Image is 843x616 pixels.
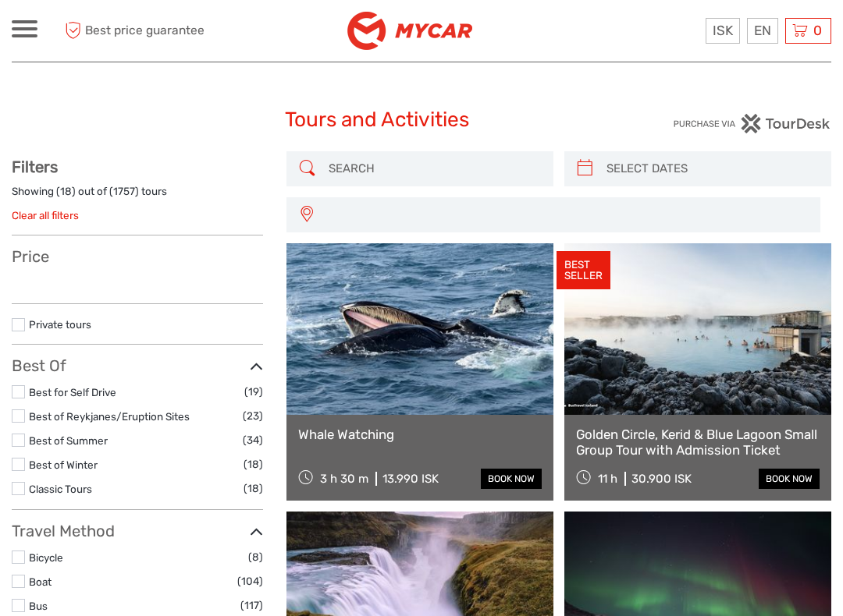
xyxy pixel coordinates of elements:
[557,251,610,290] div: BEST SELLER
[243,431,263,449] span: (34)
[29,483,92,495] a: Classic Tours
[12,158,58,176] strong: Filters
[320,472,368,486] span: 3 h 30 m
[298,427,542,442] a: Whale Watching
[29,600,48,612] a: Bus
[243,407,263,425] span: (23)
[29,318,91,331] a: Private tours
[382,472,439,486] div: 13.990 ISK
[237,572,263,590] span: (104)
[29,575,52,588] a: Boat
[12,356,263,375] h3: Best Of
[244,455,263,473] span: (18)
[673,114,831,133] img: PurchaseViaTourDesk.png
[244,480,263,497] span: (18)
[12,522,263,540] h3: Travel Method
[576,427,820,458] a: Golden Circle, Kerid & Blue Lagoon Small Group Tour with Admission Ticket
[631,472,692,486] div: 30.900 ISK
[60,184,72,199] label: 18
[322,155,546,182] input: SEARCH
[12,209,79,221] a: Clear all filters
[29,386,116,398] a: Best for Self Drive
[244,383,263,401] span: (19)
[29,551,63,564] a: Bicycle
[12,184,263,208] div: Showing ( ) out of ( ) tours
[12,247,263,266] h3: Price
[248,548,263,566] span: (8)
[811,23,824,38] span: 0
[240,597,263,614] span: (117)
[759,469,820,489] a: book now
[61,18,217,44] span: Best price guarantee
[285,108,558,133] h1: Tours and Activities
[713,23,733,38] span: ISK
[481,469,542,489] a: book now
[29,434,108,447] a: Best of Summer
[600,155,823,182] input: SELECT DATES
[598,472,617,486] span: 11 h
[747,18,778,44] div: EN
[29,458,98,471] a: Best of Winter
[29,410,190,423] a: Best of Reykjanes/Eruption Sites
[347,12,472,50] img: 3195-1797b0cd-02a8-4b19-8eb3-e1b3e2a469b3_logo_small.png
[113,184,135,199] label: 1757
